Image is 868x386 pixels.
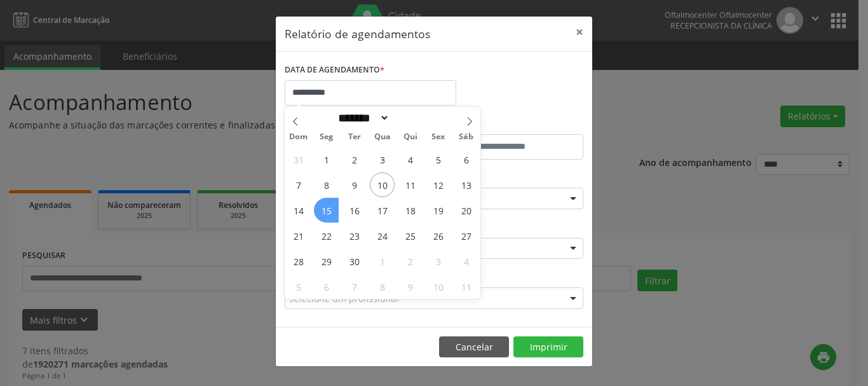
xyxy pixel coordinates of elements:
[452,133,480,141] span: Sáb
[426,223,451,248] span: Setembro 26, 2025
[341,133,369,141] span: Ter
[313,133,341,141] span: Seg
[398,223,423,248] span: Setembro 25, 2025
[314,147,339,172] span: Setembro 1, 2025
[454,147,478,172] span: Setembro 6, 2025
[390,111,431,125] input: Year
[454,274,478,299] span: Outubro 11, 2025
[314,223,339,248] span: Setembro 22, 2025
[286,223,311,248] span: Setembro 21, 2025
[342,249,367,273] span: Setembro 30, 2025
[426,249,451,273] span: Outubro 3, 2025
[370,147,395,172] span: Setembro 3, 2025
[398,147,423,172] span: Setembro 4, 2025
[426,172,451,197] span: Setembro 12, 2025
[285,60,384,80] label: DATA DE AGENDAMENTO
[286,249,311,273] span: Setembro 28, 2025
[567,17,592,48] button: Close
[285,133,313,141] span: Dom
[439,336,509,358] button: Cancelar
[342,198,367,223] span: Setembro 16, 2025
[314,274,339,299] span: Outubro 6, 2025
[334,111,390,125] select: Month
[454,223,478,248] span: Setembro 27, 2025
[286,198,311,223] span: Setembro 14, 2025
[370,198,395,223] span: Setembro 17, 2025
[286,147,311,172] span: Agosto 31, 2025
[426,147,451,172] span: Setembro 5, 2025
[398,274,423,299] span: Outubro 9, 2025
[437,114,583,134] label: ATÉ
[370,223,395,248] span: Setembro 24, 2025
[370,274,395,299] span: Outubro 8, 2025
[289,292,398,305] span: Selecione um profissional
[398,249,423,273] span: Outubro 2, 2025
[342,223,367,248] span: Setembro 23, 2025
[454,172,478,197] span: Setembro 13, 2025
[426,274,451,299] span: Outubro 10, 2025
[424,133,452,141] span: Sex
[370,249,395,273] span: Outubro 1, 2025
[397,133,424,141] span: Qui
[286,172,311,197] span: Setembro 7, 2025
[426,198,451,223] span: Setembro 19, 2025
[369,133,397,141] span: Qua
[314,172,339,197] span: Setembro 8, 2025
[314,198,339,223] span: Setembro 15, 2025
[513,336,583,358] button: Imprimir
[398,198,423,223] span: Setembro 18, 2025
[454,249,478,273] span: Outubro 4, 2025
[342,274,367,299] span: Outubro 7, 2025
[285,25,430,42] h5: Relatório de agendamentos
[454,198,478,223] span: Setembro 20, 2025
[398,172,423,197] span: Setembro 11, 2025
[314,249,339,273] span: Setembro 29, 2025
[342,147,367,172] span: Setembro 2, 2025
[370,172,395,197] span: Setembro 10, 2025
[342,172,367,197] span: Setembro 9, 2025
[286,274,311,299] span: Outubro 5, 2025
